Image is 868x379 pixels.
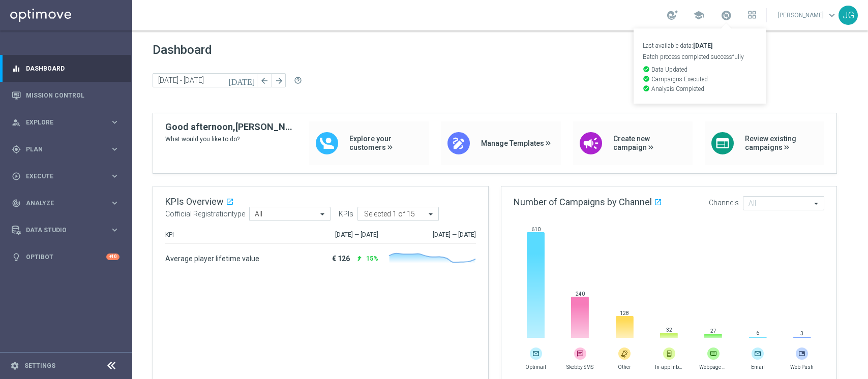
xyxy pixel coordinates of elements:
div: +10 [106,254,119,260]
a: Mission Control [26,82,119,109]
i: settings [10,361,19,370]
i: gps_fixed [12,145,21,154]
i: play_circle_outline [12,172,21,181]
i: keyboard_arrow_right [110,225,119,235]
span: Execute [26,173,110,179]
button: play_circle_outline Execute keyboard_arrow_right [11,172,120,180]
i: track_changes [12,199,21,208]
span: keyboard_arrow_down [826,10,837,21]
i: check_circle [643,66,650,73]
i: keyboard_arrow_right [110,198,119,208]
a: Settings [24,363,55,369]
div: Data Studio [12,226,110,235]
span: Plan [26,146,110,152]
button: gps_fixed Plan keyboard_arrow_right [11,145,120,153]
div: Optibot [12,243,119,270]
a: Dashboard [26,55,119,82]
span: Data Studio [26,227,110,233]
button: person_search Explore keyboard_arrow_right [11,118,120,127]
div: Dashboard [12,55,119,82]
div: Mission Control [12,82,119,109]
a: [PERSON_NAME]keyboard_arrow_down [777,8,839,23]
span: Analyze [26,200,110,206]
i: keyboard_arrow_right [110,117,119,127]
p: Data Updated [643,66,757,73]
a: Last available data:[DATE] Batch process completed successfully check_circle Data Updated check_c... [720,8,733,24]
div: JG [839,6,858,25]
i: keyboard_arrow_right [110,144,119,154]
div: Analyze [12,199,110,208]
div: Explore [12,118,110,127]
button: Data Studio keyboard_arrow_right [11,226,120,234]
button: Mission Control [11,91,120,100]
div: Execute [12,172,110,181]
span: Explore [26,119,110,125]
p: Batch process completed successfully [643,54,757,60]
strong: [DATE] [693,42,712,49]
i: keyboard_arrow_right [110,171,119,181]
button: lightbulb Optibot +10 [11,253,120,261]
button: track_changes Analyze keyboard_arrow_right [11,199,120,207]
p: Last available data: [643,43,757,49]
button: equalizer Dashboard [11,65,120,73]
i: person_search [12,118,21,127]
a: Optibot [26,243,106,270]
i: equalizer [12,64,21,73]
p: Analysis Completed [643,85,757,92]
div: Plan [12,145,110,154]
i: lightbulb [12,252,21,262]
span: school [693,10,704,21]
i: check_circle [643,75,650,82]
p: Campaigns Executed [643,75,757,82]
i: check_circle [643,85,650,92]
